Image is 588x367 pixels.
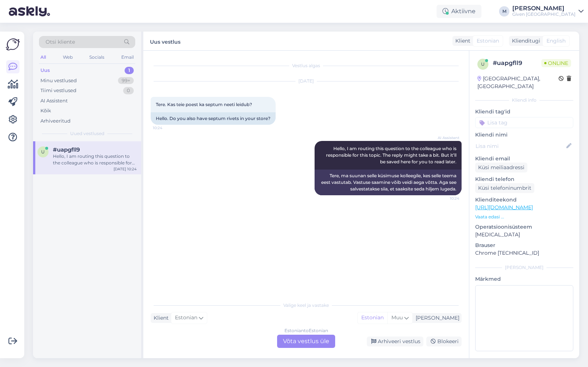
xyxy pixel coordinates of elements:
[61,52,74,62] div: Web
[509,37,540,45] div: Klienditugi
[151,314,169,322] div: Klient
[481,61,485,67] span: u
[53,153,137,166] div: Hello, I am routing this question to the colleague who is responsible for this topic. The reply m...
[153,125,180,131] span: 10:24
[150,36,180,46] label: Uus vestlus
[475,183,534,193] div: Küsi telefoninumbrit
[151,302,462,309] div: Valige keel ja vastake
[475,231,573,239] p: [MEDICAL_DATA]
[40,87,76,94] div: Tiimi vestlused
[315,170,462,195] div: Tere, ma suunan selle küsimuse kolleegile, kes selle teema eest vastutab. Vastuse saamine võib ve...
[413,314,459,322] div: [PERSON_NAME]
[475,163,527,172] div: Küsi meiliaadressi
[475,196,573,204] p: Klienditeekond
[151,78,462,84] div: [DATE]
[512,6,584,17] a: [PERSON_NAME]Given [GEOGRAPHIC_DATA]
[475,264,573,271] div: [PERSON_NAME]
[432,196,459,201] span: 10:24
[512,6,576,11] div: [PERSON_NAME]
[40,67,50,74] div: Uus
[39,52,47,62] div: All
[475,223,573,231] p: Operatsioonisüsteem
[53,146,80,153] span: #uapgfll9
[475,214,573,220] p: Vaata edasi ...
[477,75,559,90] div: [GEOGRAPHIC_DATA], [GEOGRAPHIC_DATA]
[175,314,197,322] span: Estonian
[475,175,573,183] p: Kliendi telefon
[40,77,77,84] div: Minu vestlused
[475,204,533,211] a: [URL][DOMAIN_NAME]
[432,135,459,141] span: AI Assistent
[277,335,335,348] div: Võta vestlus üle
[156,102,252,107] span: Tere. Kas teie poest ka septum neeti leidub?
[475,275,573,283] p: Märkmed
[358,312,387,323] div: Estonian
[476,142,565,150] input: Lisa nimi
[452,37,470,45] div: Klient
[367,337,423,346] div: Arhiveeri vestlus
[123,87,134,94] div: 0
[391,314,403,321] span: Muu
[151,112,276,125] div: Hello. Do you also have septum rivets in your store?
[88,52,106,62] div: Socials
[40,107,51,115] div: Kõik
[475,249,573,257] p: Chrome [TECHNICAL_ID]
[46,38,75,46] span: Otsi kliente
[114,166,137,172] div: [DATE] 10:24
[326,146,458,164] span: Hello, I am routing this question to the colleague who is responsible for this topic. The reply m...
[493,59,541,68] div: # uapgfll9
[477,37,499,45] span: Estonian
[475,131,573,139] p: Kliendi nimi
[546,37,566,45] span: English
[118,77,134,84] div: 99+
[475,97,573,103] div: Kliendi info
[125,67,134,74] div: 1
[475,117,573,128] input: Lisa tag
[41,149,45,155] span: u
[70,130,104,137] span: Uued vestlused
[541,59,571,67] span: Online
[475,108,573,116] p: Kliendi tag'id
[475,241,573,249] p: Brauser
[40,97,68,105] div: AI Assistent
[426,337,462,346] div: Blokeeri
[6,37,20,51] img: Askly Logo
[499,6,509,17] div: M
[151,62,462,69] div: Vestlus algas
[437,5,481,18] div: Aktiivne
[120,52,135,62] div: Email
[475,155,573,163] p: Kliendi email
[512,11,576,17] div: Given [GEOGRAPHIC_DATA]
[40,117,71,125] div: Arhiveeritud
[284,327,328,334] div: Estonian to Estonian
